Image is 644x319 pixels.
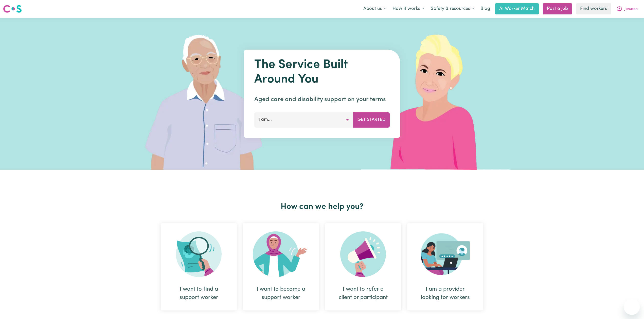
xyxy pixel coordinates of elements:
[3,4,22,13] img: Careseekers logo
[421,231,470,277] img: Provider
[253,231,309,277] img: Become Worker
[360,4,389,14] button: About us
[254,95,390,104] p: Aged care and disability support on your terms
[254,58,390,87] h1: The Service Built Around You
[613,4,641,14] button: My Account
[243,223,319,310] div: I want to become a support worker
[624,6,638,12] span: Janusan
[389,4,427,14] button: How it works
[254,112,353,127] button: I am...
[477,3,493,14] a: Blog
[173,285,225,302] div: I want to find a support worker
[576,3,611,14] a: Find workers
[427,4,477,14] button: Safety & resources
[353,112,390,127] button: Get Started
[325,223,401,310] div: I want to refer a client or participant
[340,231,386,277] img: Refer
[337,285,389,302] div: I want to refer a client or participant
[419,285,471,302] div: I am a provider looking for workers
[176,231,222,277] img: Search
[161,223,237,310] div: I want to find a support worker
[624,299,640,315] iframe: Button to launch messaging window
[3,3,22,15] a: Careseekers logo
[158,202,486,212] h2: How can we help you?
[543,3,572,14] a: Post a job
[495,3,539,14] a: AI Worker Match
[407,223,483,310] div: I am a provider looking for workers
[255,285,307,302] div: I want to become a support worker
